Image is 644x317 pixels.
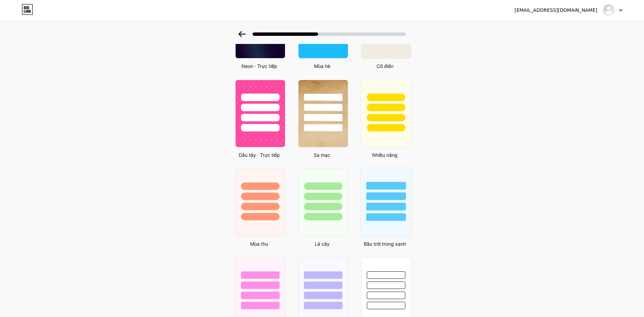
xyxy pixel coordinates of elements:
[250,241,268,247] font: Mùa thu
[315,241,330,247] font: Lá cây
[239,152,280,158] font: Dâu tây · Trực tiếp
[602,4,615,17] img: antomi686
[241,63,277,69] font: Neon · Trực tiếp
[377,63,393,69] font: Cổ điển
[314,63,330,69] font: Mùa hè
[314,152,330,158] font: Sa mạc
[364,241,406,247] font: Bầu trời trong xanh
[372,152,398,158] font: Nhiều nắng
[515,7,597,13] font: [EMAIL_ADDRESS][DOMAIN_NAME]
